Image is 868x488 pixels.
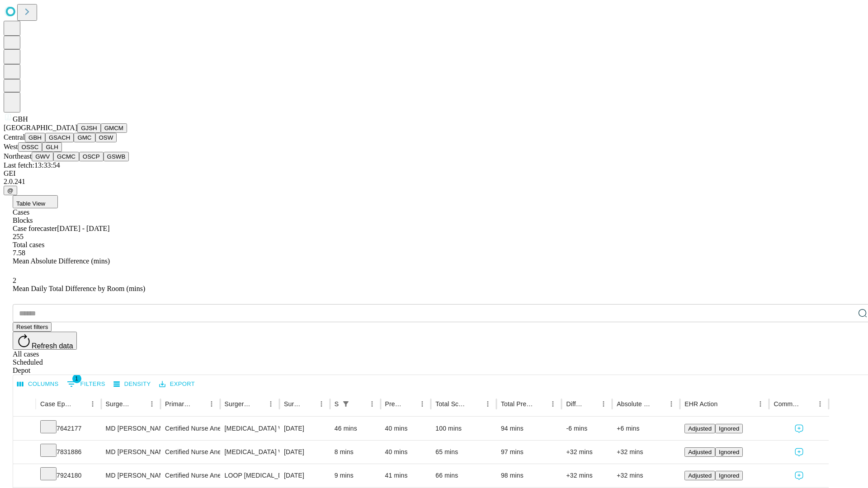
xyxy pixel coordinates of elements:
[684,471,715,480] button: Adjusted
[13,225,57,232] span: Case forecaster
[566,417,608,440] div: -6 mins
[40,441,97,464] div: 7831886
[585,398,597,410] button: Sort
[193,398,205,410] button: Sort
[16,200,45,207] span: Table View
[302,398,315,410] button: Sort
[719,449,739,455] span: Ignored
[18,142,42,152] button: OSSC
[57,225,109,232] span: [DATE] - [DATE]
[385,417,427,440] div: 40 mins
[45,133,74,142] button: GSACH
[13,249,25,257] span: 7.58
[501,417,557,440] div: 94 mins
[718,398,731,410] button: Sort
[547,398,559,410] button: Menu
[652,398,665,410] button: Sort
[106,400,132,408] div: Surgeon Name
[435,417,492,440] div: 100 mins
[501,464,557,487] div: 98 mins
[133,398,146,410] button: Sort
[754,398,767,410] button: Menu
[15,377,61,391] button: Select columns
[18,468,31,484] button: Expand
[4,152,32,160] span: Northeast
[335,441,376,464] div: 8 mins
[684,424,715,433] button: Adjusted
[106,441,156,464] div: MD [PERSON_NAME]
[688,472,712,479] span: Adjusted
[74,133,95,142] button: GMC
[13,332,77,350] button: Refresh data
[566,441,608,464] div: +32 mins
[4,169,864,178] div: GEI
[225,400,251,408] div: Surgery Name
[77,123,101,133] button: GJSH
[111,377,153,391] button: Density
[4,178,864,186] div: 2.0.241
[252,398,264,410] button: Sort
[157,377,197,391] button: Export
[481,398,494,410] button: Menu
[72,374,81,383] span: 1
[617,417,675,440] div: +6 mins
[469,398,481,410] button: Sort
[617,464,675,487] div: +32 mins
[13,241,44,249] span: Total cases
[225,441,275,464] div: [MEDICAL_DATA] WITH [MEDICAL_DATA] AND/OR [MEDICAL_DATA] WITH OR WITHOUT D\T\C
[774,400,800,408] div: Comments
[40,400,73,408] div: Case Epic Id
[13,233,24,240] span: 255
[7,187,14,194] span: @
[165,441,215,464] div: Certified Nurse Anesthetist
[13,257,110,265] span: Mean Absolute Difference (mins)
[617,400,651,408] div: Absolute Difference
[95,133,117,142] button: OSW
[25,133,45,142] button: GBH
[688,425,712,432] span: Adjusted
[32,342,73,350] span: Refresh data
[284,441,325,464] div: [DATE]
[13,285,145,292] span: Mean Daily Total Difference by Room (mins)
[165,464,215,487] div: Certified Nurse Anesthetist
[284,417,325,440] div: [DATE]
[335,464,376,487] div: 9 mins
[16,324,48,330] span: Reset filters
[435,441,492,464] div: 65 mins
[366,398,378,410] button: Menu
[501,400,533,408] div: Total Predicted Duration
[353,398,366,410] button: Sort
[315,398,328,410] button: Menu
[65,377,108,391] button: Show filters
[86,398,99,410] button: Menu
[719,472,739,479] span: Ignored
[684,447,715,457] button: Adjusted
[684,400,717,408] div: EHR Action
[335,400,339,408] div: Scheduled In Room Duration
[264,398,277,410] button: Menu
[688,449,712,455] span: Adjusted
[801,398,814,410] button: Sort
[665,398,678,410] button: Menu
[284,400,302,408] div: Surgery Date
[18,421,31,437] button: Expand
[597,398,610,410] button: Menu
[42,142,61,152] button: GLH
[435,400,468,408] div: Total Scheduled Duration
[340,398,352,410] button: Show filters
[165,417,215,440] div: Certified Nurse Anesthetist
[74,398,86,410] button: Sort
[104,152,129,161] button: GSWB
[205,398,218,410] button: Menu
[385,400,403,408] div: Predicted In Room Duration
[13,277,16,284] span: 2
[4,161,60,169] span: Last fetch: 13:33:54
[13,115,28,123] span: GBH
[225,417,275,440] div: [MEDICAL_DATA] WITH [MEDICAL_DATA] AND/OR [MEDICAL_DATA] WITH OR WITHOUT D\T\C
[40,417,97,440] div: 7642177
[340,398,352,410] div: 1 active filter
[79,152,104,161] button: OSCP
[715,424,743,433] button: Ignored
[335,417,376,440] div: 46 mins
[106,464,156,487] div: MD [PERSON_NAME]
